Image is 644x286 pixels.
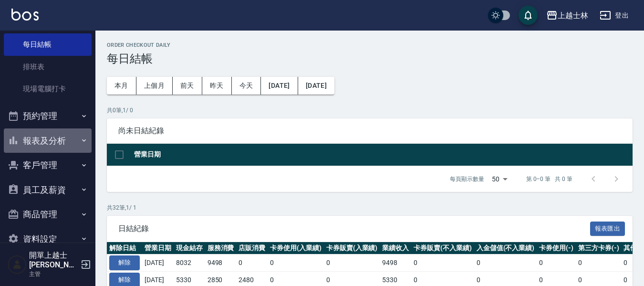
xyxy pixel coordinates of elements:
button: save [519,6,538,25]
button: 昨天 [202,77,232,95]
a: 現場電腦打卡 [4,78,92,100]
button: 本月 [107,77,136,95]
h5: 開單上越士[PERSON_NAME] [29,251,78,270]
button: 員工及薪資 [4,178,92,202]
button: 報表匯出 [590,222,625,236]
h3: 每日結帳 [107,52,633,65]
td: 0 [236,254,268,272]
button: [DATE] [261,77,298,95]
td: 0 [411,254,474,272]
th: 現金結存 [174,242,205,254]
div: 50 [488,166,511,192]
td: 0 [474,254,537,272]
div: 上越士林 [558,10,588,21]
th: 服務消費 [205,242,237,254]
img: Person [8,255,27,274]
h2: Order checkout daily [107,42,633,48]
p: 每頁顯示數量 [450,175,484,183]
td: 8032 [174,254,205,272]
td: 9498 [205,254,237,272]
button: 資料設定 [4,227,92,252]
th: 第三方卡券(-) [576,242,622,254]
p: 共 32 筆, 1 / 1 [107,203,633,212]
span: 尚未日結紀錄 [118,126,621,136]
a: 報表匯出 [590,223,625,233]
th: 卡券使用(-) [537,242,576,254]
th: 店販消費 [236,242,268,254]
th: 解除日結 [107,242,142,254]
td: 9498 [380,254,411,272]
button: 今天 [232,77,261,95]
th: 營業日期 [142,242,174,254]
a: 排班表 [4,56,92,78]
button: 客戶管理 [4,153,92,178]
th: 卡券販賣(不入業績) [411,242,474,254]
th: 營業日期 [132,144,633,166]
p: 第 0–0 筆 共 0 筆 [526,175,572,183]
a: 每日結帳 [4,33,92,55]
button: [DATE] [298,77,334,95]
p: 共 0 筆, 1 / 0 [107,106,633,115]
button: 報表及分析 [4,128,92,153]
td: 0 [324,254,380,272]
th: 卡券販賣(入業績) [324,242,380,254]
td: [DATE] [142,254,174,272]
button: 上越士林 [542,6,592,25]
th: 業績收入 [380,242,411,254]
button: 預約管理 [4,104,92,128]
td: 0 [268,254,324,272]
span: 日結紀錄 [118,224,590,233]
img: Logo [11,9,39,21]
td: 0 [576,254,622,272]
button: 解除 [109,255,140,270]
th: 卡券使用(入業績) [268,242,324,254]
button: 登出 [596,7,633,24]
button: 上個月 [136,77,173,95]
th: 入金儲值(不入業績) [474,242,537,254]
button: 前天 [173,77,202,95]
td: 0 [537,254,576,272]
p: 主管 [29,270,78,278]
button: 商品管理 [4,202,92,227]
